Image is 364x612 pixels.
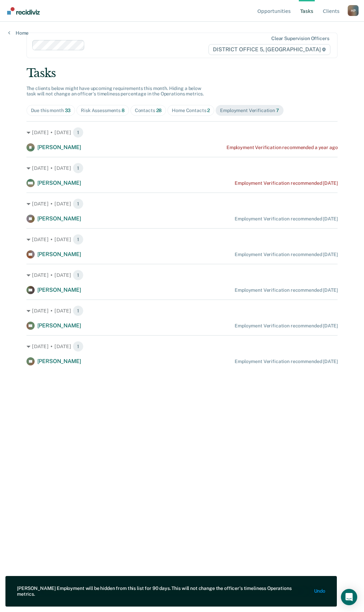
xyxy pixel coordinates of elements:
[26,163,338,174] div: [DATE] • [DATE] 1
[7,7,40,15] img: Recidiviz
[31,108,71,113] div: Due this month
[208,44,330,55] span: DISTRICT OFFICE 5, [GEOGRAPHIC_DATA]
[8,30,29,36] a: Home
[37,322,81,329] span: [PERSON_NAME]
[73,341,84,352] span: 1
[226,145,338,150] div: Employment Verification recommended a year ago
[276,108,279,113] span: 7
[26,66,338,80] div: Tasks
[314,589,325,594] button: Undo
[156,108,162,113] span: 28
[348,5,359,16] div: H P
[235,216,338,222] div: Employment Verification recommended [DATE]
[26,198,338,209] div: [DATE] • [DATE] 1
[37,251,81,257] span: [PERSON_NAME]
[135,108,162,113] div: Contacts
[73,305,84,316] span: 1
[37,215,81,222] span: [PERSON_NAME]
[172,108,210,113] div: Home Contacts
[235,359,338,364] div: Employment Verification recommended [DATE]
[81,108,125,113] div: Risk Assessments
[26,270,338,281] div: [DATE] • [DATE] 1
[26,234,338,245] div: [DATE] • [DATE] 1
[26,341,338,352] div: [DATE] • [DATE] 1
[37,358,81,364] span: [PERSON_NAME]
[73,127,84,138] span: 1
[37,180,81,186] span: [PERSON_NAME]
[65,108,71,113] span: 33
[235,287,338,293] div: Employment Verification recommended [DATE]
[220,108,279,113] div: Employment Verification
[26,305,338,316] div: [DATE] • [DATE] 1
[26,86,204,97] span: The clients below might have upcoming requirements this month. Hiding a below task will not chang...
[235,252,338,257] div: Employment Verification recommended [DATE]
[73,163,84,174] span: 1
[73,198,84,209] span: 1
[348,5,359,16] button: Profile dropdown button
[207,108,210,113] span: 2
[341,589,357,605] div: Open Intercom Messenger
[17,586,309,597] div: [PERSON_NAME] Employment will be hidden from this list for 90 days. This will not change the offi...
[73,270,84,281] span: 1
[37,144,81,150] span: [PERSON_NAME]
[271,36,329,41] div: Clear supervision officers
[73,234,84,245] span: 1
[122,108,125,113] span: 8
[235,323,338,329] div: Employment Verification recommended [DATE]
[235,180,338,186] div: Employment Verification recommended [DATE]
[37,287,81,293] span: [PERSON_NAME]
[26,127,338,138] div: [DATE] • [DATE] 1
